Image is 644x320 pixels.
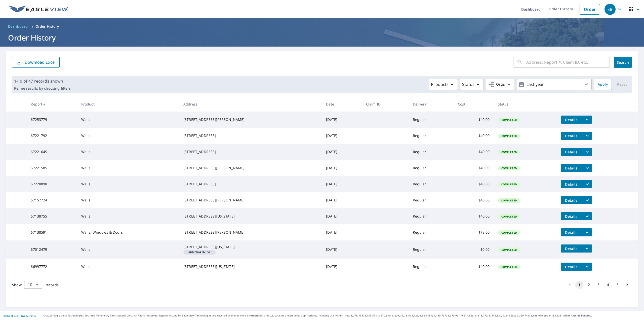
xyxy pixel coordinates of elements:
[561,228,582,236] button: detailsBtn-67138591
[498,248,520,252] span: Completed
[77,144,179,160] td: Walls
[565,281,632,289] nav: pagination navigation
[322,192,362,208] td: [DATE]
[494,97,557,112] th: Status
[9,6,68,13] img: EV Logo
[322,97,362,112] th: Date
[561,148,582,156] button: detailsBtn-67221645
[322,144,362,160] td: [DATE]
[525,80,583,89] p: Last year
[322,128,362,144] td: [DATE]
[454,208,494,224] td: $40.00
[498,118,520,122] span: Completed
[429,79,458,90] button: Products
[183,230,318,235] div: [STREET_ADDRESS][PERSON_NAME]
[498,231,520,234] span: Completed
[25,59,56,65] p: Download Excel
[409,224,454,240] td: Regular
[14,86,71,91] p: Refine results by choosing filters
[183,149,318,154] div: [STREET_ADDRESS]
[564,214,579,219] span: Details
[498,150,520,154] span: Completed
[409,112,454,128] td: Regular
[3,314,36,317] p: |
[614,57,632,68] button: Search
[188,251,205,254] em: Building ID
[561,164,582,172] button: detailsBtn-67221585
[598,81,608,88] span: Apply
[77,176,179,192] td: Walls
[561,263,582,271] button: detailsBtn-66997772
[582,212,592,220] button: filesDropdownBtn-67138755
[462,81,474,87] p: Status
[27,240,77,259] td: 67012479
[24,278,42,292] div: 10
[454,176,494,192] td: $40.00
[3,314,18,317] a: Terms of Use
[322,224,362,240] td: [DATE]
[516,79,592,90] button: Last year
[24,281,42,289] div: Show 10 records
[27,97,77,112] th: Report #
[409,259,454,275] td: Regular
[14,78,71,84] p: 1-10 of 47 records shown
[322,160,362,176] td: [DATE]
[594,79,612,90] button: Apply
[486,79,514,90] button: Orgs
[183,214,318,219] div: [STREET_ADDRESS][US_STATE]
[498,215,520,218] span: Completed
[409,160,454,176] td: Regular
[183,133,318,138] div: [STREET_ADDRESS]
[564,246,579,251] span: Details
[27,259,77,275] td: 66997772
[6,22,638,30] nav: breadcrumb
[362,97,409,112] th: Claim ID
[409,208,454,224] td: Regular
[27,224,77,240] td: 67138591
[582,196,592,204] button: filesDropdownBtn-67157724
[582,263,592,271] button: filesDropdownBtn-66997772
[183,165,318,170] div: [STREET_ADDRESS][PERSON_NAME]
[564,166,579,170] span: Details
[561,132,582,140] button: detailsBtn-67221792
[454,224,494,240] td: $78.00
[27,208,77,224] td: 67138755
[77,224,179,240] td: Walls, Windows & Doors
[454,128,494,144] td: $40.00
[322,240,362,259] td: [DATE]
[77,240,179,259] td: Walls
[454,97,494,112] th: Cost
[8,24,28,29] span: Dashboard
[185,251,214,254] span: OB
[45,282,59,287] span: Records
[582,148,592,156] button: filesDropdownBtn-67221645
[27,112,77,128] td: 67253779
[409,176,454,192] td: Regular
[564,182,579,187] span: Details
[6,32,638,43] h1: Order History
[585,281,593,289] button: Go to page 2
[498,166,520,170] span: Completed
[460,79,484,90] button: Status
[44,314,641,317] p: © 2025 Eagle View Technologies, Inc. and Pictometry International Corp. All Rights Reserved. Repo...
[526,55,610,69] input: Address, Report #, Claim ID, etc.
[322,176,362,192] td: [DATE]
[618,60,628,65] span: Search
[454,112,494,128] td: $40.00
[183,182,318,187] div: [STREET_ADDRESS]
[582,228,592,236] button: filesDropdownBtn-67138591
[580,4,600,15] a: Order
[564,198,579,203] span: Details
[498,183,520,186] span: Completed
[431,81,449,87] p: Products
[183,198,318,203] div: [STREET_ADDRESS][PERSON_NAME]
[561,212,582,220] button: detailsBtn-67138755
[409,128,454,144] td: Regular
[582,244,592,253] button: filesDropdownBtn-67012479
[582,180,592,188] button: filesDropdownBtn-67220890
[561,116,582,124] button: detailsBtn-67253779
[454,259,494,275] td: $40.00
[6,22,30,30] a: Dashboard
[77,160,179,176] td: Walls
[498,199,520,202] span: Completed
